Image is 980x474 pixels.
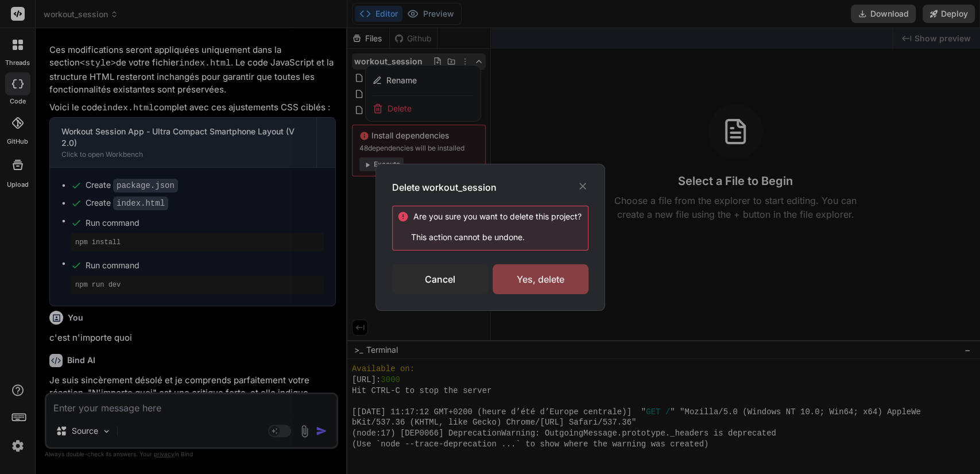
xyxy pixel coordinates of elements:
div: Are you sure you want to delete this ? [413,211,582,222]
p: This action cannot be undone. [397,232,588,243]
span: project [549,211,578,221]
h3: Delete workout_session [392,180,497,194]
div: Cancel [392,264,488,294]
div: Yes, delete [493,264,588,294]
